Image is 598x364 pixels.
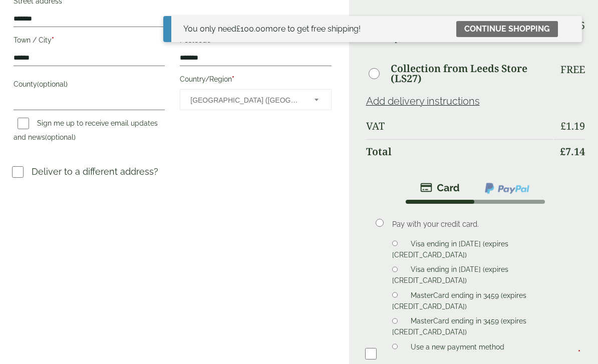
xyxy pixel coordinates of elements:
abbr: required [232,75,234,83]
label: Country/Region [180,72,331,89]
bdi: 7.14 [560,145,585,158]
span: £ [560,145,565,158]
span: (optional) [45,133,76,141]
span: (optional) [37,80,68,88]
div: You only need more to get free shipping! [183,23,361,35]
img: stripe.png [420,182,460,194]
label: County [14,77,165,94]
img: ppcp-gateway.png [484,182,530,195]
label: MasterCard ending in 3459 (expires [CREDIT_CARD_DATA]) [392,291,526,313]
bdi: 1.19 [560,119,585,133]
span: Country/Region [180,89,331,110]
input: Sign me up to receive email updates and news(optional) [18,118,29,129]
a: Add delivery instructions [366,95,480,107]
span: £ [236,24,240,34]
span: £ [560,119,566,133]
span: 100.00 [236,24,265,34]
label: Visa ending in [DATE] (expires [CREDIT_CARD_DATA]) [392,240,508,262]
span: United Kingdom (UK) [190,90,301,111]
p: Free [560,64,585,76]
label: Sign me up to receive email updates and news [14,119,158,144]
label: Town / City [14,33,165,50]
label: MasterCard ending in 3459 (expires [CREDIT_CARD_DATA]) [392,317,526,339]
th: VAT [366,114,553,138]
abbr: required [52,36,54,44]
p: Pay with your credit card. [392,219,570,230]
th: Total [366,139,553,164]
label: Use a new payment method [407,343,508,354]
a: Continue shopping [456,21,558,37]
p: Deliver to a different address? [32,165,158,178]
label: Collection from Leeds Store (LS27) [391,64,553,84]
label: Visa ending in [DATE] (expires [CREDIT_CARD_DATA]) [392,265,508,287]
